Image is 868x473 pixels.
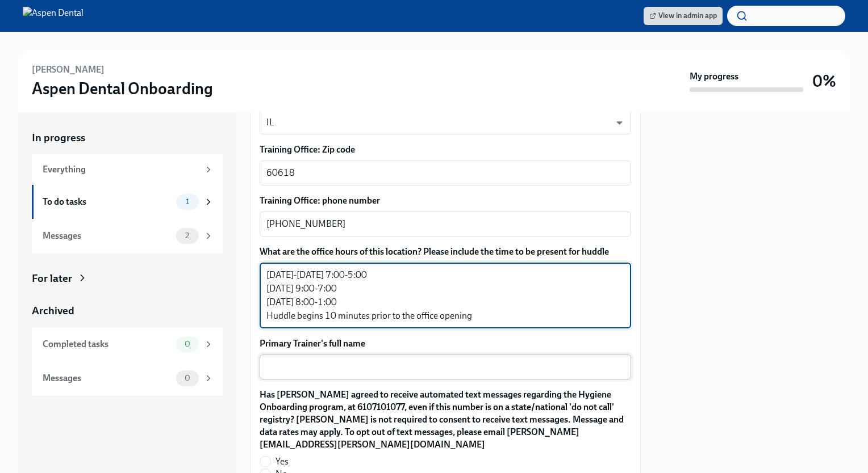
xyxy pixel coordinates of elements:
[32,185,223,219] a: To do tasks1
[260,246,631,258] label: What are the office hours of this location? Please include the time to be present for huddle
[32,303,223,318] a: Archived
[260,388,631,451] label: Has [PERSON_NAME] agreed to receive automated text messages regarding the Hygiene Onboarding prog...
[276,455,289,468] span: Yes
[690,70,738,83] strong: My progress
[260,195,631,207] label: Training Office: phone number
[649,10,717,22] span: View in admin app
[32,154,223,185] a: Everything
[32,271,72,286] div: For later
[43,338,172,350] div: Completed tasks
[644,7,723,25] a: View in admin app
[32,219,223,253] a: Messages2
[32,361,223,395] a: Messages0
[179,197,196,206] span: 1
[266,166,624,180] textarea: 60618
[32,130,223,145] a: In progress
[260,143,631,156] label: Training Office: Zip code
[812,71,836,91] h3: 0%
[32,327,223,361] a: Completed tasks0
[260,337,631,350] label: Primary Trainer's full name
[23,7,84,25] img: Aspen Dental
[43,196,172,208] div: To do tasks
[178,374,197,382] span: 0
[260,111,631,134] div: IL
[266,268,624,323] textarea: [DATE]-[DATE] 7:00-5:00 [DATE] 9:00-7:00 [DATE] 8:00-1:00 Huddle begins 10 minutes prior to the o...
[32,271,223,286] a: For later
[43,230,172,242] div: Messages
[266,217,624,231] textarea: [PHONE_NUMBER]
[178,231,196,240] span: 2
[32,64,105,76] h6: [PERSON_NAME]
[32,78,213,99] h3: Aspen Dental Onboarding
[178,340,197,348] span: 0
[43,372,172,385] div: Messages
[43,163,199,176] div: Everything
